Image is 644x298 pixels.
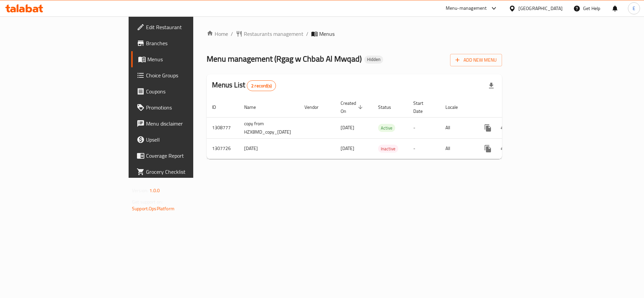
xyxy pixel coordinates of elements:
[483,78,499,94] div: Export file
[131,132,236,148] a: Upsell
[341,144,354,153] span: [DATE]
[131,19,236,35] a: Edit Restaurant
[132,198,163,206] span: Get support on:
[247,83,276,89] span: 2 record(s)
[378,103,400,111] span: Status
[131,83,236,99] a: Coupons
[450,54,502,66] button: Add New Menu
[131,164,236,180] a: Grocery Checklist
[378,145,398,153] div: Inactive
[146,120,231,128] span: Menu disclaimer
[149,186,160,195] span: 1.0.0
[306,30,308,38] li: /
[236,30,303,38] a: Restaurants management
[212,103,225,111] span: ID
[146,39,231,47] span: Branches
[207,97,550,159] table: enhanced table
[455,56,497,64] span: Add New Menu
[146,23,231,31] span: Edit Restaurant
[496,120,512,136] button: Change Status
[319,30,335,38] span: Menus
[131,35,236,51] a: Branches
[131,148,236,164] a: Coverage Report
[364,56,383,64] div: Hidden
[131,116,236,132] a: Menu disclaimer
[445,103,467,111] span: Locale
[341,99,365,115] span: Created On
[131,99,236,116] a: Promotions
[440,117,475,138] td: All
[408,138,440,159] td: -
[147,55,231,63] span: Menus
[207,51,362,66] span: Menu management ( Rgag w Chbab Al Mwqad )
[146,152,231,160] span: Coverage Report
[475,97,550,118] th: Actions
[304,103,327,111] span: Vendor
[131,51,236,67] a: Menus
[207,30,502,38] nav: breadcrumb
[132,204,174,213] a: Support.OpsPlatform
[408,117,440,138] td: -
[244,103,265,111] span: Name
[518,5,563,12] div: [GEOGRAPHIC_DATA]
[131,67,236,83] a: Choice Groups
[341,123,354,132] span: [DATE]
[146,87,231,95] span: Coupons
[480,120,496,136] button: more
[239,138,299,159] td: [DATE]
[446,4,487,12] div: Menu-management
[364,57,383,62] span: Hidden
[146,136,231,144] span: Upsell
[413,99,432,115] span: Start Date
[378,124,395,132] span: Active
[146,168,231,176] span: Grocery Checklist
[480,141,496,157] button: more
[212,80,276,91] h2: Menus List
[378,145,398,153] span: Inactive
[633,5,635,12] span: E
[132,186,148,195] span: Version:
[239,117,299,138] td: copy from HZX8MD_copy_[DATE]
[244,30,303,38] span: Restaurants management
[440,138,475,159] td: All
[378,124,395,132] div: Active
[146,71,231,79] span: Choice Groups
[146,103,231,111] span: Promotions
[247,80,276,91] div: Total records count
[496,141,512,157] button: Change Status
